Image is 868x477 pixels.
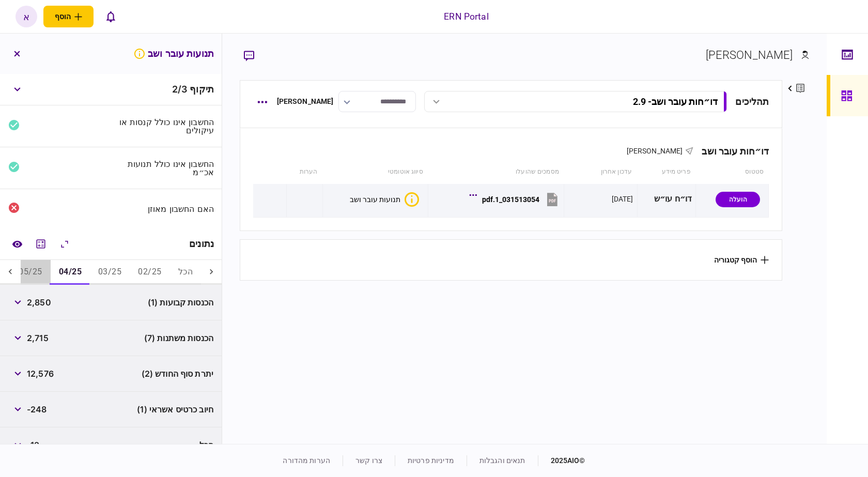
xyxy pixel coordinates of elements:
button: 02/25 [130,260,169,285]
th: מסמכים שהועלו [428,160,564,184]
div: הועלה [716,192,760,207]
th: עדכון אחרון [564,160,637,184]
a: תנאים והגבלות [479,456,525,465]
button: דו״חות עובר ושב- 2.9 [424,91,727,112]
div: נתונים [189,239,214,249]
span: 2,850 [27,296,51,309]
span: -12 [27,439,39,451]
svg: איכות לא מספקת [133,48,146,60]
button: א [16,6,37,27]
button: פתח רשימת התראות [100,6,121,27]
div: [PERSON_NAME] [706,47,793,64]
div: תנועות עובר ושב [350,195,400,204]
div: [PERSON_NAME] [277,96,334,107]
a: הערות מהדורה [283,456,330,465]
div: איכות לא מספקת [405,192,419,207]
button: 04/25 [51,260,90,285]
button: איכות לא מספקתתנועות עובר ושב [350,192,419,207]
a: מדיניות פרטיות [408,456,454,465]
div: החשבון אינו כולל תנועות אכ״מ [115,160,214,176]
a: צרו קשר [355,456,382,465]
div: © 2025 AIO [538,455,585,466]
th: סטטוס [696,160,769,184]
span: [PERSON_NAME] [627,147,683,155]
span: 2,715 [27,332,49,344]
div: דו״ח עו״ש [641,188,692,211]
span: יתרת סוף החודש (2) [142,367,213,380]
button: הכל [170,260,201,285]
span: הכנסות קבועות (1) [148,296,213,309]
button: פתח תפריט להוספת לקוח [43,6,94,27]
span: 12,576 [27,367,54,380]
h3: תנועות עובר ושב [133,48,214,60]
div: [DATE] [612,194,633,204]
div: תהליכים [735,95,769,109]
div: 031513054_1.pdf [482,195,539,204]
div: החשבון אינו כולל קנסות או עיקולים [115,118,214,134]
span: -248 [27,403,47,416]
div: ERN Portal [444,10,488,23]
th: סיווג אוטומטי [323,160,428,184]
div: האם החשבון מאוזן [115,205,214,213]
th: פריט מידע [637,160,696,184]
button: 03/25 [90,260,130,285]
button: מחשבון [32,235,50,253]
button: הרחב\כווץ הכל [55,235,74,253]
button: 031513054_1.pdf [472,188,560,211]
button: הוסף קטגוריה [714,256,769,264]
span: הכנסות משתנות (7) [144,332,213,344]
th: הערות [286,160,322,184]
div: דו״חות עובר ושב - 2.9 [633,96,718,107]
div: דו״חות עובר ושב [693,146,769,157]
span: חיוב כרטיס אשראי (1) [137,403,213,416]
a: השוואה למסמך [8,235,26,253]
span: תיקוף [190,84,214,95]
button: 05/25 [10,260,50,285]
span: 2 / 3 [172,84,187,95]
span: הכל [199,439,213,451]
